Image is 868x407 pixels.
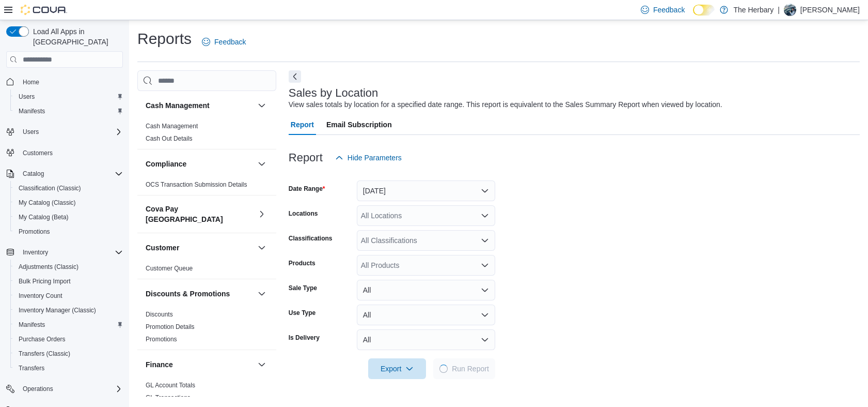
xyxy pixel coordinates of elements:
span: Users [14,91,123,103]
button: Export [368,358,426,379]
span: My Catalog (Classic) [14,197,123,209]
button: Operations [2,382,127,396]
a: Inventory Manager (Classic) [14,304,100,316]
span: Inventory Count [14,290,123,302]
a: OCS Transaction Submission Details [146,181,247,188]
a: Customer Queue [146,265,193,272]
a: Cash Out Details [146,135,193,142]
button: [DATE] [357,180,495,201]
button: Hide Parameters [331,147,406,168]
span: Load All Apps in [GEOGRAPHIC_DATA] [29,26,123,47]
span: Export [374,358,420,379]
span: Promotion Details [146,323,195,331]
button: All [357,329,495,350]
button: Users [2,125,127,139]
span: Cash Out Details [146,134,193,143]
button: Adjustments (Classic) [10,260,127,274]
span: Home [19,75,123,88]
button: Customer [146,243,254,253]
p: The Herbary [733,4,774,16]
span: GL Transactions [146,394,191,402]
span: Inventory Count [19,292,62,300]
span: Discounts [146,310,173,319]
button: LoadingRun Report [433,358,495,379]
input: Dark Mode [693,5,715,16]
button: Inventory [2,245,127,260]
a: Bulk Pricing Import [14,275,75,288]
button: Compliance [146,159,254,169]
span: Report [291,114,314,135]
label: Classifications [289,234,333,243]
button: Customers [2,145,127,160]
a: Feedback [198,32,250,52]
button: Transfers [10,361,127,375]
button: Finance [146,359,254,370]
button: Inventory [19,246,52,259]
a: Transfers (Classic) [14,348,74,360]
span: OCS Transaction Submission Details [146,180,247,189]
span: Run Report [452,364,489,374]
button: Purchase Orders [10,332,127,346]
button: Customer [256,242,268,254]
span: My Catalog (Classic) [19,199,76,207]
span: Classification (Classic) [19,184,81,192]
label: Products [289,259,315,267]
button: Manifests [10,318,127,332]
span: Customers [19,146,123,159]
button: Open list of options [481,261,489,269]
h1: Reports [137,28,192,49]
h3: Sales by Location [289,87,378,99]
a: Inventory Count [14,290,67,302]
a: GL Account Totals [146,382,195,389]
label: Is Delivery [289,334,320,342]
button: Cova Pay [GEOGRAPHIC_DATA] [256,208,268,220]
a: Cash Management [146,123,198,130]
a: Purchase Orders [14,333,70,345]
a: Customers [19,147,57,159]
span: Promotions [14,225,123,238]
a: Home [19,76,43,88]
span: Customers [23,149,53,157]
a: Users [14,91,39,103]
button: Cova Pay [GEOGRAPHIC_DATA] [146,204,254,224]
h3: Customer [146,243,179,253]
span: Purchase Orders [14,333,123,345]
button: Users [19,126,43,138]
span: Inventory Manager (Classic) [19,306,96,314]
button: Cash Management [146,100,254,111]
span: Operations [23,385,53,393]
span: Catalog [23,170,44,178]
div: Customer [137,262,276,279]
a: Adjustments (Classic) [14,261,83,273]
a: Discounts [146,311,173,318]
span: Home [23,78,39,86]
label: Locations [289,209,318,218]
span: Inventory [23,248,48,257]
span: Manifests [19,321,45,329]
button: Operations [19,383,57,395]
button: Bulk Pricing Import [10,274,127,289]
span: Loading [439,365,448,373]
div: Compliance [137,178,276,195]
span: Catalog [19,168,123,180]
span: Transfers (Classic) [14,348,123,360]
span: Users [19,93,35,101]
button: My Catalog (Beta) [10,210,127,224]
p: [PERSON_NAME] [800,4,860,16]
span: Transfers (Classic) [19,350,70,358]
button: Discounts & Promotions [256,288,268,300]
span: Bulk Pricing Import [14,275,123,288]
button: Open list of options [481,236,489,245]
span: Adjustments (Classic) [19,263,78,271]
span: Feedback [214,37,246,47]
a: My Catalog (Classic) [14,197,80,209]
span: Manifests [14,319,123,331]
h3: Finance [146,359,173,370]
span: Adjustments (Classic) [14,261,123,273]
span: My Catalog (Beta) [14,211,123,223]
h3: Report [289,152,323,164]
span: Promotions [146,335,177,343]
button: Next [289,70,301,83]
a: Promotion Details [146,323,195,330]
